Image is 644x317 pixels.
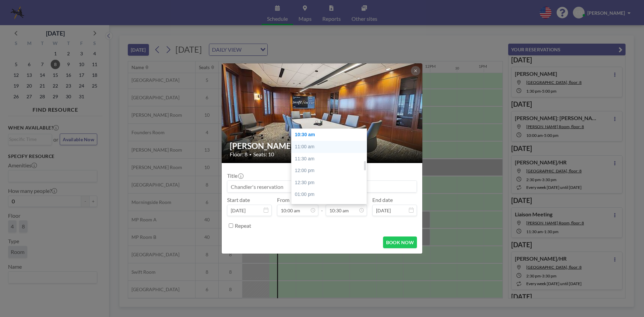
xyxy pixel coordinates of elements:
div: 10:30 am [291,129,370,141]
span: Seats: 10 [253,151,274,158]
div: 12:00 pm [291,165,370,177]
h2: [PERSON_NAME] Room [230,141,415,151]
label: Title [227,172,243,179]
label: From [277,197,289,203]
div: 01:30 pm [291,201,370,213]
div: 12:30 pm [291,177,370,189]
span: • [249,152,252,157]
label: Start date [227,197,250,203]
label: Repeat [235,222,251,229]
div: 11:00 am [291,141,370,153]
span: Floor: 8 [230,151,248,158]
input: Chandler's reservation [227,181,417,192]
img: 537.jpg [222,38,423,189]
span: - [321,199,323,214]
div: 11:30 am [291,153,370,165]
label: End date [372,197,393,203]
div: 01:00 pm [291,189,370,201]
button: BOOK NOW [383,236,417,248]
